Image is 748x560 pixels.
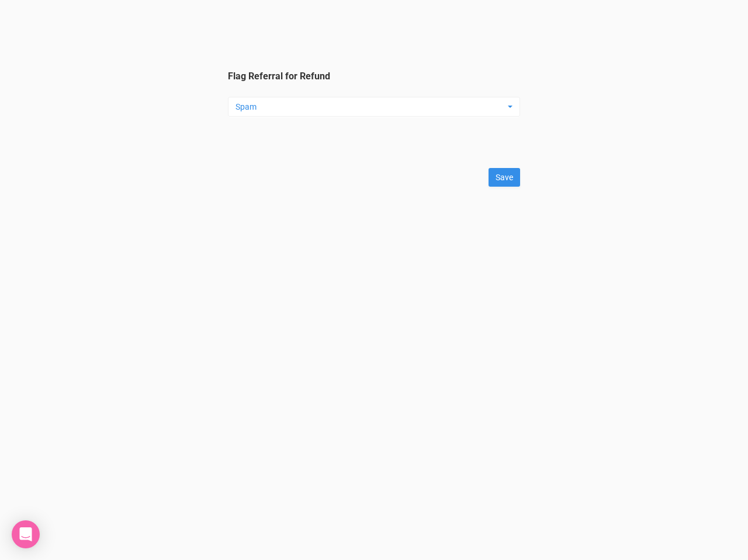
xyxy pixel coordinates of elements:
div: Open Intercom Messenger [12,520,40,548]
span: Spam [236,101,505,113]
label: Flag other reason [228,117,520,131]
input: Save [489,168,520,187]
legend: Flag Referral for Refund [228,70,520,160]
button: Spam [228,97,520,117]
